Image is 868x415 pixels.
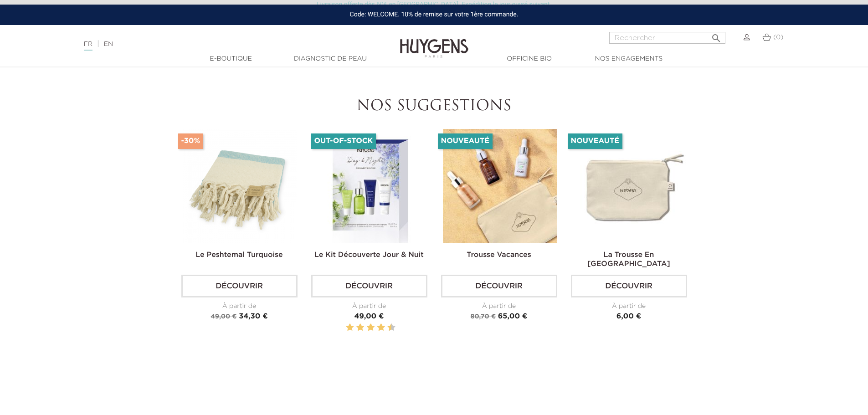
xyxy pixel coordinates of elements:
[185,54,277,64] a: E-Boutique
[711,30,722,41] i: 
[354,322,356,333] label: 3
[181,98,687,115] h2: Nos suggestions
[571,275,687,297] a: Découvrir
[183,129,297,243] img: LE PESHTEMAL TURQUOISE
[79,39,355,50] div: |
[369,322,373,333] label: 6
[773,34,783,41] span: (0)
[573,129,687,243] img: La Trousse en Coton
[379,322,383,333] label: 8
[358,322,363,333] label: 4
[84,41,92,51] a: FR
[400,24,468,59] img: Huygens
[568,133,622,149] li: Nouveauté
[587,251,670,268] a: La Trousse en [GEOGRAPHIC_DATA]
[609,32,725,44] input: Rechercher
[344,322,345,333] label: 1
[471,313,496,320] span: 80,70 €
[313,129,427,243] img: Le Kit Découverte Jour & Nuit
[386,322,387,333] label: 9
[211,313,236,320] span: 49,00 €
[708,29,724,41] button: 
[311,275,427,297] a: Découvrir
[441,302,557,311] div: À partir de
[195,251,282,259] a: Le Peshtemal Turquoise
[354,313,384,320] span: 49,00 €
[311,133,376,149] li: Out-of-Stock
[443,129,557,243] img: La Trousse vacances
[314,251,424,259] a: Le Kit Découverte Jour & Nuit
[467,251,531,259] a: Trousse Vacances
[441,275,557,297] a: Découvrir
[285,54,376,64] a: Diagnostic de peau
[438,133,493,149] li: Nouveauté
[389,322,394,333] label: 10
[375,322,377,333] label: 7
[498,313,528,320] span: 65,00 €
[311,302,427,311] div: À partir de
[365,322,366,333] label: 5
[583,54,674,64] a: Nos engagements
[181,302,298,311] div: À partir de
[178,133,204,149] span: -30%
[181,275,298,297] a: Découvrir
[616,313,642,320] span: 6,00 €
[571,302,687,311] div: À partir de
[348,322,352,333] label: 2
[104,41,113,47] a: EN
[484,54,575,64] a: Officine Bio
[239,313,267,320] span: 34,30 €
